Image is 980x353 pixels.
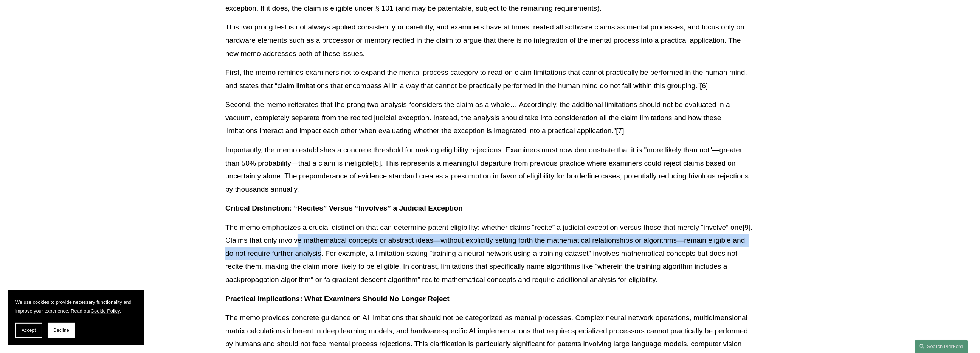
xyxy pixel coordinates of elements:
span: Decline [53,328,69,333]
p: Second, the memo reiterates that the prong two analysis “considers the claim as a whole… Accordin... [225,98,755,138]
span: Accept [22,328,36,333]
strong: Practical Implications: What Examiners Should No Longer Reject [225,295,450,303]
button: Accept [15,323,42,338]
a: Search this site [915,340,968,353]
a: Cookie Policy [91,308,120,314]
p: Importantly, the memo establishes a concrete threshold for making eligibility rejections. Examine... [225,144,755,196]
section: Cookie banner [8,290,144,345]
p: This two prong test is not always applied consistently or carefully, and examiners have at times ... [225,21,755,60]
strong: Critical Distinction: “Recites” Versus “Involves” a Judicial Exception [225,204,463,212]
p: The memo emphasizes a crucial distinction that can determine patent eligibility: whether claims “... [225,221,755,286]
p: We use cookies to provide necessary functionality and improve your experience. Read our . [15,298,136,315]
p: First, the memo reminds examiners not to expand the mental process category to read on claim limi... [225,66,755,92]
button: Decline [48,323,75,338]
